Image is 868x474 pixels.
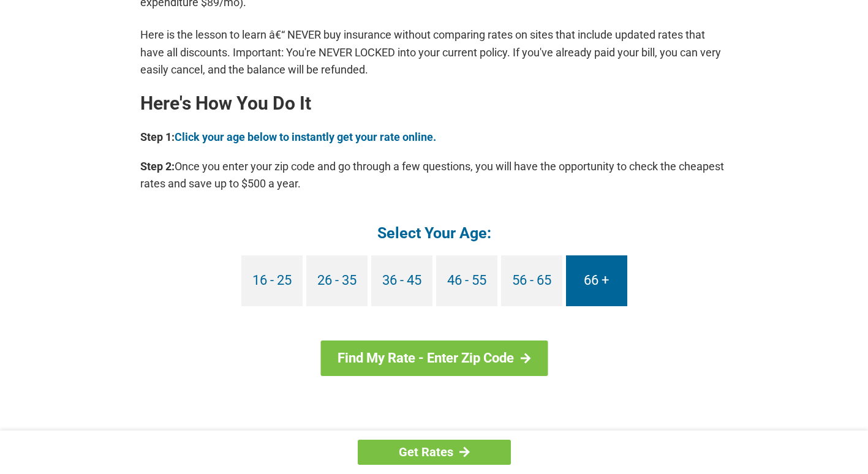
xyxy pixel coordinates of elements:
a: Click your age below to instantly get your rate online. [175,130,436,143]
h2: Here's How You Do It [140,94,728,113]
a: 66 + [566,255,627,306]
b: Step 2: [140,160,175,173]
a: 56 - 65 [501,255,562,306]
a: Find My Rate - Enter Zip Code [320,340,548,376]
a: 46 - 55 [436,255,497,306]
a: 36 - 45 [371,255,432,306]
a: Get Rates [358,440,511,465]
a: 26 - 35 [306,255,368,306]
p: Here is the lesson to learn â€“ NEVER buy insurance without comparing rates on sites that include... [140,26,728,78]
h4: Select Your Age: [140,223,728,243]
a: 16 - 25 [241,255,303,306]
b: Step 1: [140,130,175,143]
p: Once you enter your zip code and go through a few questions, you will have the opportunity to che... [140,158,728,192]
